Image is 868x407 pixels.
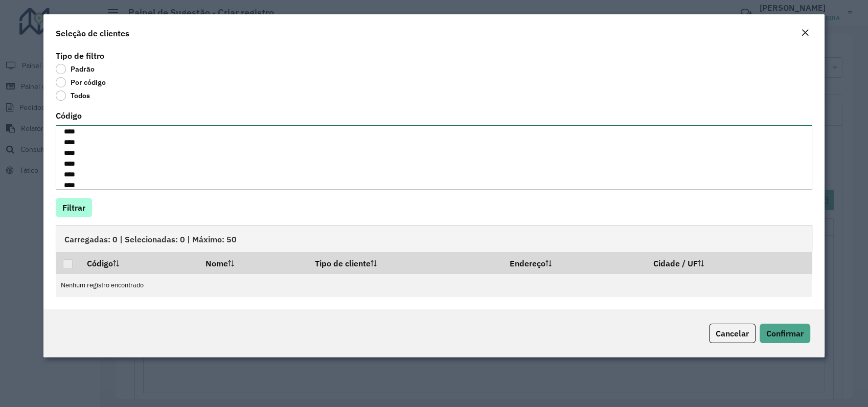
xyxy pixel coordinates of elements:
[56,77,106,87] label: Por código
[80,252,198,274] th: Código
[709,324,756,343] button: Cancelar
[56,50,104,62] label: Tipo de filtro
[56,27,129,39] h4: Seleção de clientes
[56,109,82,122] label: Código
[56,91,90,101] label: Todos
[308,252,502,274] th: Tipo de cliente
[760,324,810,343] button: Confirmar
[798,27,812,40] button: Close
[56,225,812,252] div: Carregadas: 0 | Selecionadas: 0 | Máximo: 50
[766,328,804,338] span: Confirmar
[502,252,646,274] th: Endereço
[801,29,809,37] em: Fechar
[646,252,812,274] th: Cidade / UF
[56,274,812,297] td: Nenhum registro encontrado
[56,64,95,74] label: Padrão
[198,252,308,274] th: Nome
[716,328,749,338] span: Cancelar
[56,198,92,217] button: Filtrar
